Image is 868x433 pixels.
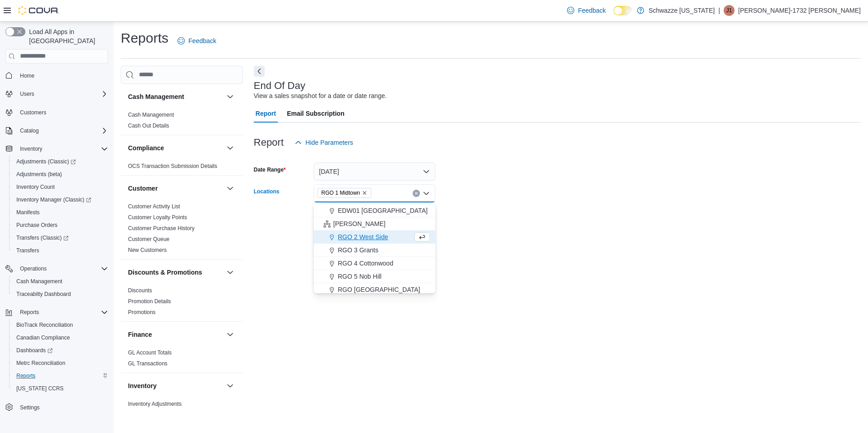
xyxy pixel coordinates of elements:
[338,285,420,294] span: RGO [GEOGRAPHIC_DATA]
[9,382,112,395] button: [US_STATE] CCRS
[16,347,53,354] span: Dashboards
[16,402,43,413] a: Settings
[16,183,55,191] span: Inventory Count
[13,383,67,394] a: [US_STATE] CCRS
[613,6,632,15] input: Dark Mode
[128,247,167,253] a: New Customers
[13,320,77,330] a: BioTrack Reconciliation
[128,287,152,294] span: Discounts
[128,330,152,339] h3: Finance
[225,380,236,391] button: Inventory
[128,214,187,221] a: Customer Loyalty Points
[256,104,276,123] span: Report
[314,257,435,270] button: RGO 4 Cottonwood
[128,163,217,169] a: OCS Transaction Submission Details
[338,259,393,268] span: RGO 4 Cottonwood
[225,267,236,278] button: Discounts & Promotions
[2,88,112,100] button: Users
[128,162,217,170] span: OCS Transaction Submission Details
[20,109,46,116] span: Customers
[254,91,387,101] div: View a sales snapshot for a date or date range.
[128,268,202,277] h3: Discounts & Promotions
[128,203,180,210] a: Customer Activity List
[563,1,609,20] a: Feedback
[2,106,112,119] button: Customers
[16,263,108,274] span: Operations
[128,400,182,408] span: Inventory Adjustments
[321,188,360,197] span: RGO 1 Midtown
[128,298,171,305] a: Promotion Details
[20,90,34,98] span: Users
[20,145,42,153] span: Inventory
[16,125,108,136] span: Catalog
[314,283,435,296] button: RGO [GEOGRAPHIC_DATA]
[13,276,66,287] a: Cash Management
[225,183,236,194] button: Customer
[121,109,243,135] div: Cash Management
[9,155,112,168] a: Adjustments (Classic)
[128,111,174,118] span: Cash Management
[13,182,59,192] a: Inventory Count
[9,275,112,288] button: Cash Management
[128,381,223,390] button: Inventory
[2,124,112,137] button: Catalog
[128,236,169,243] span: Customer Queue
[13,383,108,394] span: Washington CCRS
[13,207,108,218] span: Manifests
[13,220,108,231] span: Purchase Orders
[9,331,112,344] button: Canadian Compliance
[16,307,43,318] button: Reports
[128,401,182,407] a: Inventory Adjustments
[128,123,169,129] a: Cash Out Details
[128,112,174,118] a: Cash Management
[338,232,388,241] span: RGO 2 West Side
[333,219,385,228] span: [PERSON_NAME]
[9,181,112,193] button: Inventory Count
[2,262,112,275] button: Operations
[13,345,108,356] span: Dashboards
[13,332,108,343] span: Canadian Compliance
[13,169,108,180] span: Adjustments (beta)
[128,309,156,315] a: Promotions
[20,265,47,272] span: Operations
[16,307,108,318] span: Reports
[121,201,243,259] div: Customer
[128,203,180,210] span: Customer Activity List
[9,319,112,331] button: BioTrack Reconciliation
[13,182,108,192] span: Inventory Count
[16,125,42,136] button: Catalog
[13,370,39,381] a: Reports
[25,27,108,45] span: Load All Apps in [GEOGRAPHIC_DATA]
[225,143,236,153] button: Compliance
[16,70,38,81] a: Home
[338,272,381,281] span: RGO 5 Nob Hill
[2,400,112,413] button: Settings
[287,104,345,123] span: Email Subscription
[16,107,50,118] a: Customers
[16,247,39,254] span: Transfers
[121,285,243,321] div: Discounts & Promotions
[314,217,435,231] button: [PERSON_NAME]
[16,221,58,229] span: Purchase Orders
[225,91,236,102] button: Cash Management
[121,161,243,175] div: Compliance
[121,347,243,373] div: Finance
[128,225,195,231] a: Customer Purchase History
[306,138,353,147] span: Hide Parameters
[362,190,367,196] button: Remove RGO 1 Midtown from selection in this group
[16,143,108,154] span: Inventory
[16,89,38,99] button: Users
[338,206,428,215] span: EDW01 [GEOGRAPHIC_DATA]
[128,236,169,242] a: Customer Queue
[13,232,72,243] a: Transfers (Classic)
[128,360,168,367] span: GL Transactions
[128,92,184,101] h3: Cash Management
[9,206,112,219] button: Manifests
[738,5,861,16] p: [PERSON_NAME]-1732 [PERSON_NAME]
[718,5,720,16] p: |
[13,232,108,243] span: Transfers (Classic)
[317,188,371,198] span: RGO 1 Midtown
[16,234,69,241] span: Transfers (Classic)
